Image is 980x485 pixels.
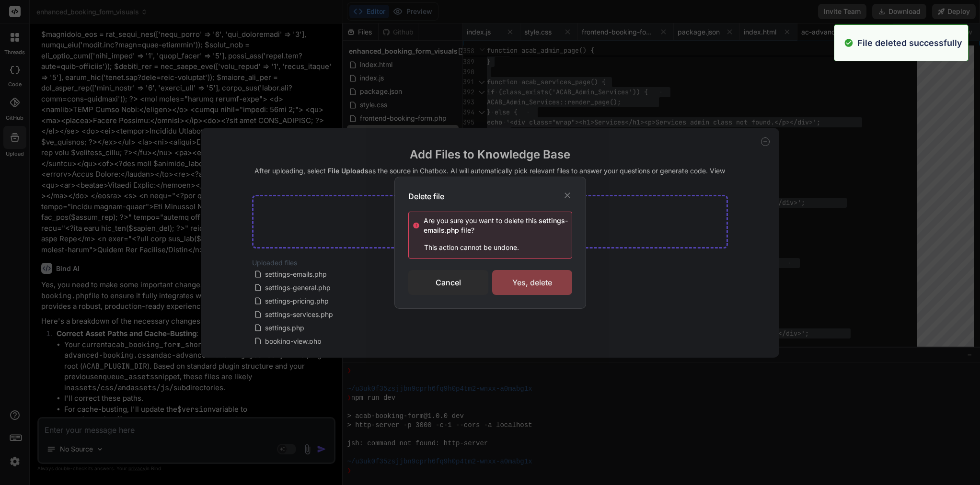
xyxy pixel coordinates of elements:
div: Are you sure you want to delete this ? [424,216,572,235]
h3: Delete file [408,191,444,202]
img: alert [844,36,853,49]
div: Cancel [408,270,488,295]
span: settings-emails.php file [424,216,568,234]
p: This action cannot be undone. [413,243,572,252]
p: File deleted successfully [857,36,962,49]
div: Yes, delete [492,270,572,295]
